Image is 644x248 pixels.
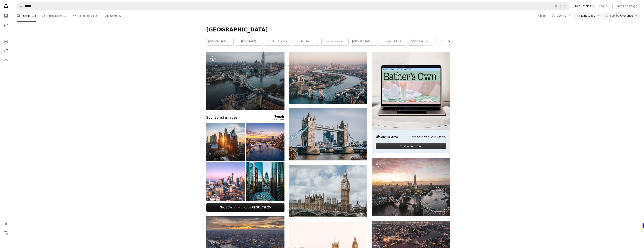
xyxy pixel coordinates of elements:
img: an aerial view of a city at sunset [372,158,450,216]
span: Landscape [581,14,595,18]
a: Collections [2,47,10,54]
a: Home — Unsplash [2,2,10,11]
button: Clear [552,2,560,10]
img: London Bridge, London [289,108,367,160]
span: 12 [63,14,67,18]
span: Sort by [610,14,619,17]
img: Big Ben, London [289,165,367,217]
img: file-1707883121023-8e3502977149image [372,52,450,130]
img: London City Skyline with Tower Bridge Illuminated at Sunset Aerial Panorama, England, United Kingdom [246,123,284,161]
span: 115k [93,14,99,18]
a: Users 22k [105,10,123,22]
a: Explore [2,38,10,45]
span: 22k [118,14,123,18]
img: London Cityscape with the Gherkin Building [246,162,284,201]
a: london wallpaper [322,38,348,45]
a: [GEOGRAPHIC_DATA] [206,38,233,45]
button: Landscape [574,13,602,19]
form: Find visuals sitewide [17,2,570,10]
a: an aerial view of the city of london [206,79,284,82]
a: aerial view photography of the city [206,241,284,244]
a: big ben [293,38,320,45]
button: Clear [538,13,545,19]
a: Illustrations 12 [42,10,67,22]
button: scroll list to the right [446,38,450,45]
a: Get 20% off with code UNSPLASH20 [206,203,284,212]
button: Submit an image [612,3,639,9]
a: Log in [597,3,609,9]
span: Relevance [610,14,633,18]
a: an aerial view of a city at sunset [372,185,450,188]
img: an aerial view of the city of london [206,52,284,110]
button: Language [2,229,10,237]
a: [GEOGRAPHIC_DATA] [350,38,377,45]
a: london skyline [264,38,291,45]
a: [GEOGRAPHIC_DATA] [437,38,463,45]
a: London Bridge, London [289,133,367,136]
button: Sort byRelevance [603,13,639,19]
a: aerial photography of London skyline during daytime [289,76,367,79]
a: Photos [2,12,10,20]
a: london night [379,38,406,45]
a: Manage and sell your servicesStart A Free Trial [372,52,450,153]
a: Download History [2,56,10,63]
h1: [GEOGRAPHIC_DATA] [206,26,450,33]
span: Sponsored images [206,115,237,120]
a: [US_STATE] [235,38,262,45]
img: aerial photography of London skyline during daytime [289,52,367,104]
span: License [556,14,566,17]
img: Sunset Over London's Financial District, England, UK [206,123,245,161]
span: Manage and sell your services [412,135,446,138]
a: Illustrations [2,21,10,29]
div: Start A Free Trial [376,143,446,149]
a: Big Ben, London [289,189,367,193]
img: file-1705255347840-230a6ab5bca9image [376,135,398,138]
img: Aerial view of finance district in London [206,162,245,201]
button: Menu [2,238,10,246]
a: Get Unsplash+ [573,3,597,9]
button: Visual search [561,2,570,10]
a: Collections 115k [73,10,99,22]
button: Search Unsplash [17,2,23,10]
a: Log in / Sign up [2,220,10,228]
a: [GEOGRAPHIC_DATA] [408,38,435,45]
button: License [550,13,573,19]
